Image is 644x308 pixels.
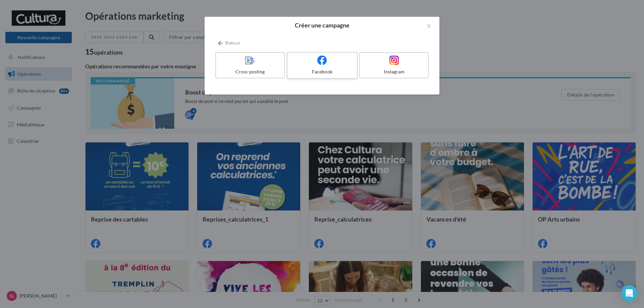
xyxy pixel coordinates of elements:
div: Open Intercom Messenger [621,285,637,301]
div: Cross-posting [219,68,281,75]
div: Instagram [363,68,425,75]
div: Facebook [290,68,354,75]
button: Retour [215,39,243,47]
h2: Créer une campagne [215,22,429,28]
